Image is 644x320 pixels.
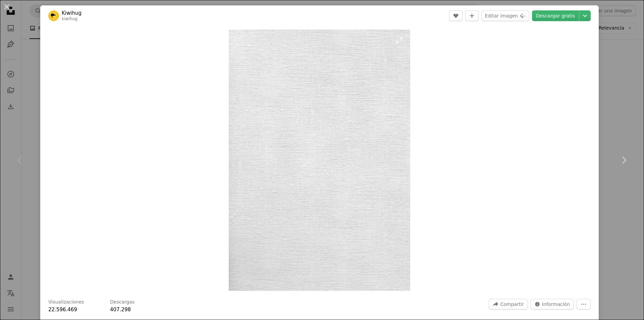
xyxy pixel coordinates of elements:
h3: Visualizaciones [48,299,84,306]
span: 407.298 [110,307,131,313]
button: Ampliar en esta imagen [229,30,410,291]
a: Descargar gratis [532,10,579,21]
button: Estadísticas sobre esta imagen [531,299,574,310]
button: Añade a la colección [465,10,479,21]
button: Más acciones [577,299,591,310]
a: kiwihug [62,16,77,21]
img: textil blanco con sombra negra [229,30,410,291]
a: Siguiente [604,128,644,192]
img: Ve al perfil de Kiwihug [48,10,59,21]
button: Compartir esta imagen [489,299,528,310]
button: Elegir el tamaño de descarga [579,10,591,21]
button: Me gusta [449,10,463,21]
span: Compartir [500,299,524,309]
span: 22.596.469 [48,307,77,313]
button: Editar imagen [481,10,529,21]
span: Información [542,299,570,309]
a: Kiwihug [62,10,82,16]
h3: Descargas [110,299,135,306]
